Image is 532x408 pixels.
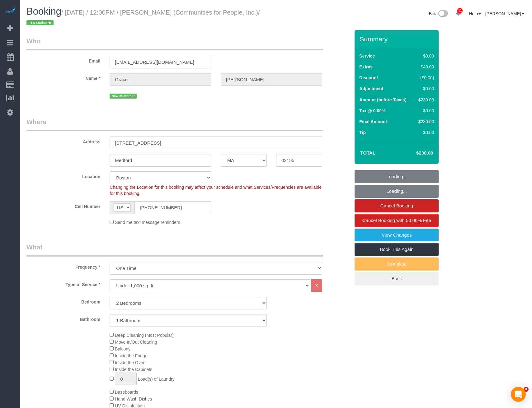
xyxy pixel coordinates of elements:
[22,56,105,64] label: Email
[362,218,431,223] span: Cancel Booking with 50.00% Fee
[355,272,439,285] a: Back
[115,353,147,358] span: Inside the Fridge
[110,56,211,68] input: Email
[355,214,439,227] a: Cancel Booking with 50.00% Fee
[359,129,366,136] label: Tip
[452,6,464,20] a: 11
[355,199,439,212] a: Cancel Booking
[469,11,481,16] a: Help
[416,108,434,114] div: $0.00
[416,75,434,81] div: ($0.00)
[22,297,105,305] label: Bedroom
[416,86,434,92] div: $0.00
[110,94,137,99] span: new customer
[360,150,375,155] strong: Total
[115,220,180,225] span: Send me text message reminders
[115,346,130,351] span: Balcony
[26,117,323,131] legend: Where
[359,86,383,92] label: Adjustment
[4,6,16,15] img: Automaid Logo
[115,360,145,365] span: Inside the Oven
[416,118,434,125] div: $230.00
[355,243,439,256] a: Book This Again
[416,129,434,136] div: $0.00
[115,340,157,345] span: Move In/Out Cleaning
[276,154,322,167] input: Zip Code
[221,73,322,86] input: Last Name
[511,387,526,402] div: Open Intercom Messenger
[22,279,105,288] label: Type of Service *
[359,118,387,125] label: Final Amount
[26,243,323,257] legend: What
[134,201,211,214] input: Cell Number
[485,11,524,16] a: [PERSON_NAME]
[22,262,105,270] label: Frequency *
[359,108,385,114] label: Tax @ 0.00%
[22,137,105,145] label: Address
[416,64,434,70] div: $40.00
[110,154,211,167] input: City
[22,73,105,81] label: Name *
[110,185,322,196] span: Changing the Location for this booking may affect your schedule and what Services/Frequencies are...
[438,10,448,18] img: New interface
[359,64,373,70] label: Extras
[429,11,448,16] a: Beta
[110,73,211,86] input: First Name
[359,53,375,59] label: Service
[115,396,152,401] span: Hand Wash Dishes
[355,229,439,242] a: View Changes
[22,314,105,322] label: Bathroom
[359,75,378,81] label: Discount
[22,201,105,210] label: Cell Number
[416,97,434,103] div: $230.00
[359,97,406,103] label: Amount (before Taxes)
[398,151,433,156] h4: $230.00
[26,36,323,50] legend: Who
[115,390,138,395] span: Baseboards
[524,387,529,392] span: 4
[360,35,435,43] h3: Summary
[26,9,260,26] span: /
[115,333,173,338] span: Deep Cleaning (Most Popular)
[416,53,434,59] div: $0.00
[457,8,463,13] span: 11
[26,20,54,25] span: new customer
[115,367,152,372] span: Inside the Cabinets
[138,377,175,382] span: Load(s) of Laundry
[26,9,260,26] small: / [DATE] / 12:00PM / [PERSON_NAME] (Communities for People, Inc.)
[22,171,105,180] label: Location
[26,6,61,17] span: Booking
